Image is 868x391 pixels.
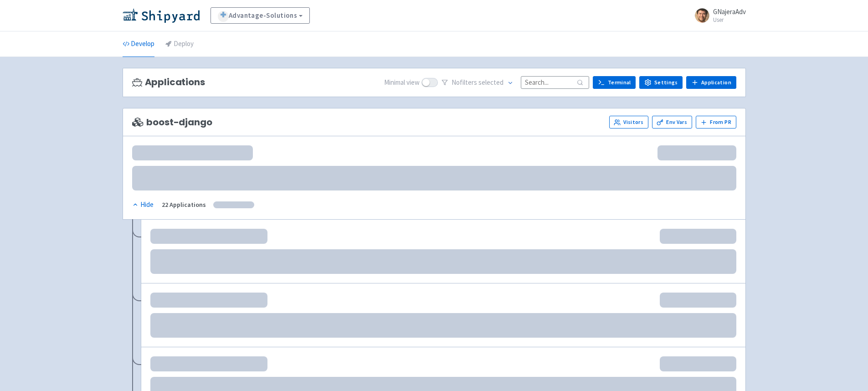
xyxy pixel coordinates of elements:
div: 22 Applications [162,200,206,210]
input: Search... [521,76,589,88]
a: Terminal [593,76,636,89]
span: selected [478,78,503,87]
a: Deploy [165,31,194,57]
span: GNajeraAdv [713,7,746,16]
button: From PR [696,116,736,129]
a: Application [686,76,736,89]
h3: Applications [132,77,205,87]
span: No filter s [452,77,503,88]
div: Hide [132,200,154,210]
a: Env Vars [652,116,692,129]
a: Develop [123,31,154,57]
a: Settings [639,76,683,89]
a: Visitors [609,116,648,129]
a: GNajeraAdv User [689,8,746,23]
span: Minimal view [384,77,420,88]
img: Shipyard logo [123,8,200,23]
small: User [713,17,746,23]
button: Hide [132,200,154,210]
a: Advantage-Solutions [211,7,310,24]
span: boost-django [132,117,212,128]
